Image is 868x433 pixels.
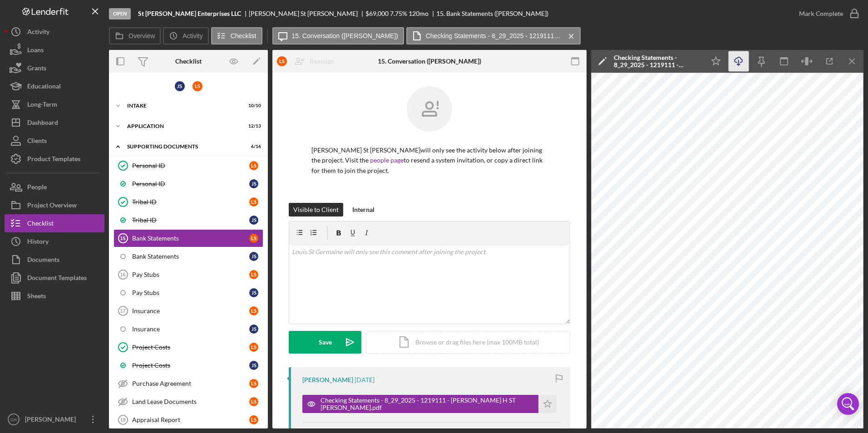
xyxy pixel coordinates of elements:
[113,302,263,320] a: 17InsuranceLS
[175,58,202,65] div: Checklist
[249,234,258,243] div: L S
[132,307,249,315] div: Insurance
[426,32,562,39] label: Checking Statements - 8_29_2025 - 1219111 - [PERSON_NAME] H ST [PERSON_NAME].pdf
[113,356,263,374] a: Project CostsJS
[120,417,125,423] tspan: 19
[5,132,104,150] a: Clients
[113,411,263,429] a: 19Appraisal ReportLS
[27,95,57,116] div: Long-Term
[132,325,249,333] div: Insurance
[289,203,343,216] button: Visible to Client
[120,272,125,277] tspan: 16
[132,162,249,169] div: Personal ID
[113,338,263,356] a: Project CostsLS
[23,410,82,431] div: [PERSON_NAME]
[302,376,353,384] div: [PERSON_NAME]
[390,10,407,17] div: 7.75 %
[113,193,263,211] a: Tribal IDLS
[127,144,238,149] div: Supporting Documents
[5,77,104,95] button: Educational
[319,331,332,354] div: Save
[245,123,261,129] div: 12 / 13
[272,52,343,70] button: LSReassign
[132,253,249,260] div: Bank Statements
[128,32,155,39] label: Overview
[5,196,104,214] a: Project Overview
[249,415,258,424] div: L S
[245,103,261,108] div: 10 / 10
[113,320,263,338] a: InsuranceJS
[132,289,249,296] div: Pay Stubs
[378,58,481,65] div: 15. Conversation ([PERSON_NAME])
[163,27,208,44] button: Activity
[292,32,398,39] label: 15. Conversation ([PERSON_NAME])
[132,198,249,206] div: Tribal ID
[293,203,339,216] div: Visible to Client
[5,214,104,232] button: Checklist
[127,123,238,129] div: Application
[5,232,104,251] button: History
[10,417,17,422] text: CH
[249,216,258,225] div: J S
[211,27,262,44] button: Checklist
[245,144,261,149] div: 6 / 16
[5,41,104,59] button: Loans
[5,23,104,41] button: Activity
[249,325,258,334] div: J S
[27,214,54,235] div: Checklist
[113,284,263,302] a: Pay StubsJS
[249,343,258,352] div: L S
[132,216,249,224] div: Tribal ID
[27,132,47,152] div: Clients
[231,32,256,39] label: Checklist
[249,306,258,315] div: L S
[249,288,258,297] div: J S
[837,393,859,415] div: Open Intercom Messenger
[109,27,161,44] button: Overview
[132,180,249,187] div: Personal ID
[790,5,863,23] button: Mark Complete
[27,287,46,307] div: Sheets
[409,10,429,17] div: 120 mo
[249,379,258,388] div: L S
[113,229,263,247] a: 15Bank StatementsLS
[27,150,80,170] div: Product Templates
[5,178,104,196] button: People
[113,247,263,266] a: Bank StatementsJS
[5,251,104,269] button: Documents
[406,27,581,44] button: Checking Statements - 8_29_2025 - 1219111 - [PERSON_NAME] H ST [PERSON_NAME].pdf
[5,150,104,168] button: Product Templates
[132,362,249,369] div: Project Costs
[249,252,258,261] div: J S
[249,197,258,207] div: L S
[310,52,334,70] div: Reassign
[27,269,87,289] div: Document Templates
[370,156,404,164] a: people page
[5,113,104,132] button: Dashboard
[182,32,202,39] label: Activity
[27,196,77,216] div: Project Overview
[5,95,104,113] a: Long-Term
[132,398,249,405] div: Land Lease Documents
[120,236,125,241] tspan: 15
[27,251,59,271] div: Documents
[113,175,263,193] a: Personal IDJS
[799,5,843,23] div: Mark Complete
[249,361,258,370] div: J S
[132,235,249,242] div: Bank Statements
[120,308,125,314] tspan: 17
[614,54,700,69] div: Checking Statements - 8_29_2025 - 1219111 - [PERSON_NAME] H ST [PERSON_NAME].pdf
[249,270,258,279] div: L S
[27,232,49,253] div: History
[132,344,249,351] div: Project Costs
[249,10,365,17] div: [PERSON_NAME] St [PERSON_NAME]
[5,269,104,287] button: Document Templates
[5,287,104,305] button: Sheets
